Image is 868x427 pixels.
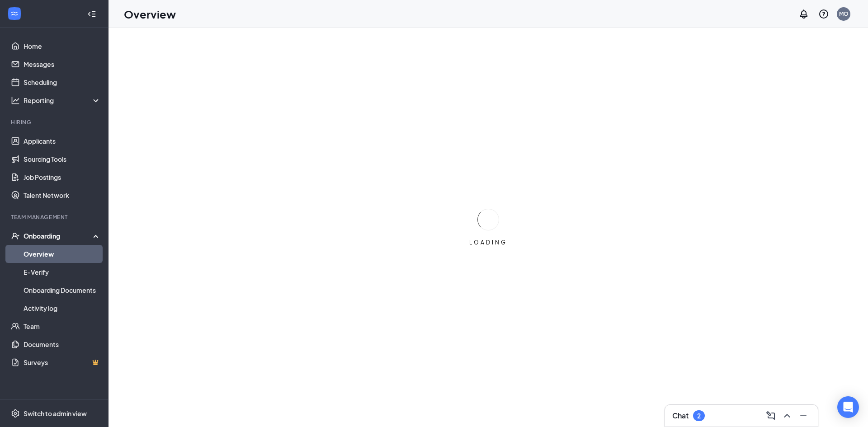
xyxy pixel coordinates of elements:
[11,231,20,240] svg: UserCheck
[24,245,101,263] a: Overview
[764,408,778,423] button: ComposeMessage
[837,396,859,418] div: Open Intercom Messenger
[798,9,809,19] svg: Notifications
[24,186,101,204] a: Talent Network
[24,281,101,299] a: Onboarding Documents
[24,73,101,91] a: Scheduling
[796,408,811,423] button: Minimize
[11,409,20,418] svg: Settings
[818,9,829,19] svg: QuestionInfo
[798,410,809,421] svg: Minimize
[697,412,701,420] div: 2
[24,317,101,335] a: Team
[24,353,101,371] a: SurveysCrown
[24,132,101,150] a: Applicants
[765,410,776,421] svg: ComposeMessage
[87,9,96,19] svg: Collapse
[24,335,101,353] a: Documents
[672,411,689,421] h3: Chat
[24,263,101,281] a: E-Verify
[466,239,511,246] div: LOADING
[11,213,99,221] div: Team Management
[10,9,19,18] svg: WorkstreamLogo
[124,6,176,22] h1: Overview
[24,96,101,105] div: Reporting
[24,409,87,418] div: Switch to admin view
[780,408,794,423] button: ChevronUp
[24,168,101,186] a: Job Postings
[11,96,20,105] svg: Analysis
[24,299,101,317] a: Activity log
[24,55,101,73] a: Messages
[839,10,849,18] div: MO
[24,231,93,240] div: Onboarding
[11,118,99,126] div: Hiring
[782,410,793,421] svg: ChevronUp
[24,150,101,168] a: Sourcing Tools
[24,37,101,55] a: Home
